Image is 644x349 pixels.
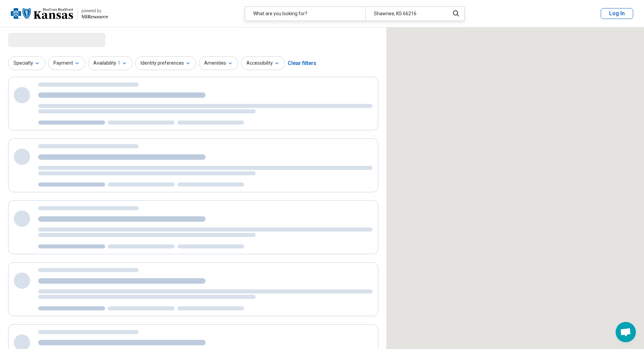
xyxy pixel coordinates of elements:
span: Loading... [8,33,65,46]
button: Identity preferences [135,56,196,70]
button: Log In [601,8,633,19]
button: Availability1 [88,56,133,70]
div: Clear filters [288,55,316,71]
button: Payment [48,56,85,70]
button: Specialty [8,56,45,70]
span: 1 [118,60,120,67]
div: Shawnee, KS 66216 [365,7,446,21]
div: powered by [81,8,108,14]
div: Open chat [616,322,636,342]
a: Blue Cross Blue Shield Kansaspowered by [11,5,108,22]
button: Accessibility [241,56,285,70]
div: What are you looking for? [245,7,365,21]
img: Blue Cross Blue Shield Kansas [11,5,73,22]
button: Amenities [199,56,238,70]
